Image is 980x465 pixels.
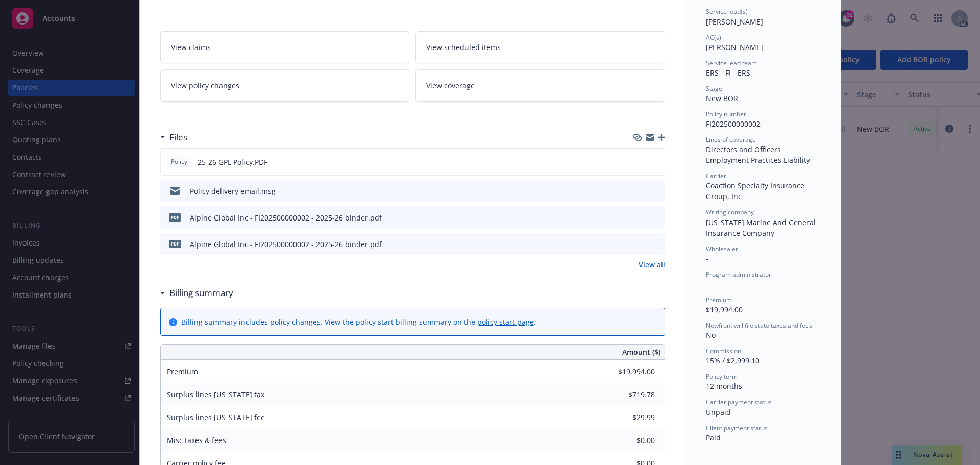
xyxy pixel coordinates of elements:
[651,157,660,167] button: preview file
[706,433,721,443] span: Paid
[706,84,722,93] span: Stage
[706,244,738,253] span: Wholesaler
[169,213,181,221] span: pdf
[198,157,267,167] span: 25-26 GPL Policy.PDF
[706,407,731,417] span: Unpaid
[169,131,187,144] h3: Files
[167,412,265,422] span: Surplus lines [US_STATE] fee
[595,410,661,425] input: 0.00
[706,144,820,155] div: Directors and Officers
[190,186,276,197] div: Policy delivery email.msg
[706,119,761,129] span: FI202500000002
[706,279,708,289] span: -
[426,42,501,53] span: View scheduled items
[706,172,726,180] span: Carrier
[426,80,475,91] span: View coverage
[706,270,771,279] span: Program administrator
[706,398,772,406] span: Carrier payment status
[706,17,763,27] span: [PERSON_NAME]
[706,68,750,78] span: ERS - FI - ERS
[706,381,742,391] span: 12 months
[169,286,233,300] h3: Billing summary
[595,364,661,379] input: 0.00
[706,217,818,238] span: [US_STATE] Marine And General Insurance Company
[706,330,716,340] span: No
[160,31,410,63] a: View claims
[706,42,763,52] span: [PERSON_NAME]
[190,212,382,223] div: Alpine Global Inc - FI202500000002 - 2025-26 binder.pdf
[706,296,732,304] span: Premium
[169,240,181,248] span: pdf
[635,157,643,167] button: download file
[160,286,233,300] div: Billing summary
[167,366,198,376] span: Premium
[171,42,211,53] span: View claims
[706,208,754,216] span: Writing company
[706,305,743,314] span: $19,994.00
[160,131,187,144] div: Files
[706,155,820,165] div: Employment Practices Liability
[622,347,660,357] span: Amount ($)
[171,80,239,91] span: View policy changes
[167,389,264,399] span: Surplus lines [US_STATE] tax
[635,212,644,223] button: download file
[190,239,382,250] div: Alpine Global Inc - FI202500000002 - 2025-26 binder.pdf
[652,186,661,197] button: preview file
[706,181,806,201] span: Coaction Specialty Insurance Group, Inc
[635,186,644,197] button: download file
[706,372,738,381] span: Policy term
[706,33,721,42] span: AC(s)
[706,7,748,16] span: Service lead(s)
[706,93,738,103] span: New BOR
[706,254,708,263] span: -
[706,356,759,365] span: 15% / $2,999.10
[652,239,661,250] button: preview file
[706,110,746,118] span: Policy number
[595,387,661,402] input: 0.00
[706,347,741,355] span: Commission
[635,239,644,250] button: download file
[652,212,661,223] button: preview file
[477,317,534,327] a: policy start page
[706,59,757,67] span: Service lead team
[706,135,756,144] span: Lines of coverage
[160,69,410,102] a: View policy changes
[639,259,665,270] a: View all
[181,316,536,327] div: Billing summary includes policy changes. View the policy start billing summary on the .
[706,424,768,432] span: Client payment status
[706,321,812,330] span: Newfront will file state taxes and fees
[415,69,665,102] a: View coverage
[415,31,665,63] a: View scheduled items
[169,157,189,166] span: Policy
[167,435,226,445] span: Misc taxes & fees
[595,433,661,448] input: 0.00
